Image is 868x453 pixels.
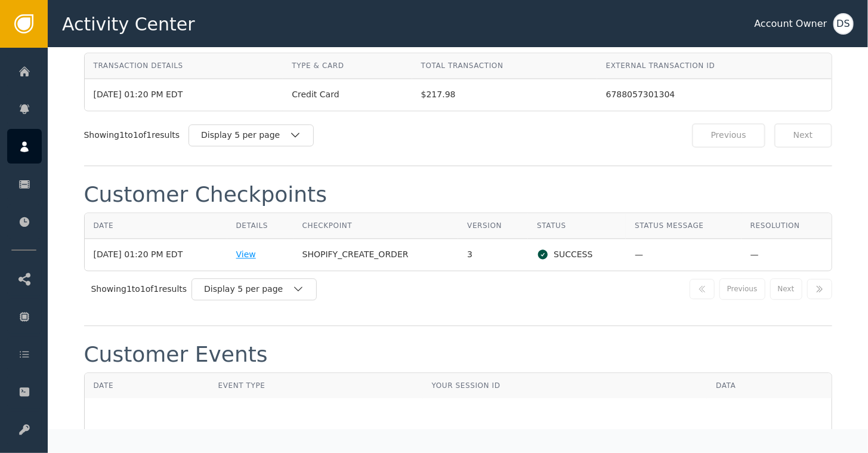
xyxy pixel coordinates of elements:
span: Activity Center [62,11,195,38]
div: View [236,248,285,261]
div: Details [236,220,285,231]
div: 6788057301304 [606,88,823,101]
div: Credit Card [292,88,403,101]
button: DS [833,13,854,35]
div: Status [537,220,617,231]
div: Display 5 per page [204,283,292,295]
td: — [742,239,832,270]
th: Transaction Details [85,53,283,79]
div: [DATE] 01:20 PM EDT [94,88,274,101]
div: Version [467,220,519,231]
div: Display 5 per page [201,129,289,141]
div: Showing 1 to 1 of 1 results [91,283,187,295]
div: Resolution [750,220,823,231]
td: SHOPIFY_CREATE_ORDER [294,239,459,270]
div: Status Message [635,220,733,231]
div: SUCCESS [537,248,617,261]
div: Event Type [218,380,414,391]
div: Checkpoint [302,220,450,231]
td: [DATE] 01:20 PM EDT [85,239,227,270]
div: Customer Checkpoints [84,184,328,205]
div: Date [94,220,218,231]
div: Date [94,380,200,391]
div: Customer Events [84,344,268,365]
div: Data [716,380,822,391]
button: Display 5 per page [189,124,314,146]
th: Total Transaction [412,53,597,79]
td: 3 [458,239,528,270]
div: Showing 1 to 1 of 1 results [84,129,180,141]
div: Account Owner [755,17,827,31]
td: — [626,239,742,270]
div: Your Session ID [432,380,501,391]
th: External Transaction ID [597,53,832,79]
span: $217.98 [421,88,588,101]
th: Type & Card [283,53,412,79]
button: Display 5 per page [191,278,317,300]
